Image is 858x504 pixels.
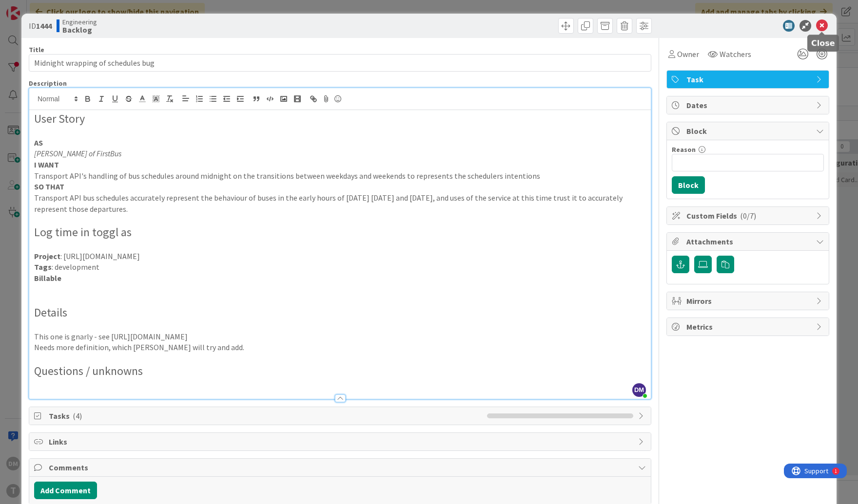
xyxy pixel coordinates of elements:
span: Task [686,74,811,85]
span: Watchers [720,48,751,60]
h2: Details [34,306,646,320]
strong: Project [34,251,60,261]
span: Description [29,79,67,88]
strong: AS [34,138,43,148]
p: : development [34,261,646,273]
span: Owner [677,48,699,60]
p: Transport API bus schedules accurately represent the behaviour of buses in the early hours of [DA... [34,192,646,214]
input: type card name here... [29,54,651,72]
p: This one is gnarly - see [URL][DOMAIN_NAME] [34,331,646,342]
h2: Log time in toggl as [34,225,646,240]
h5: Close [811,38,835,48]
strong: I WANT [34,160,59,169]
span: ID [29,20,52,32]
span: Custom Fields [686,210,811,222]
span: Comments [49,462,633,473]
button: Add Comment [34,482,97,499]
span: ( 4 ) [73,411,82,421]
span: Mirrors [686,295,811,307]
p: : [URL][DOMAIN_NAME] [34,251,646,262]
span: Support [20,1,44,13]
strong: Billable [34,273,61,283]
span: DM [632,383,646,397]
div: 1 [51,4,53,12]
h2: Questions / unknowns [34,364,646,378]
label: Title [29,45,44,54]
span: Attachments [686,236,811,247]
h2: User Story [34,112,646,126]
span: ( 0/7 ) [740,211,756,221]
span: Metrics [686,321,811,333]
span: Dates [686,99,811,111]
b: Backlog [62,26,97,34]
span: Tasks [49,410,482,422]
p: Transport API's handling of bus schedules around midnight on the transitions between weekdays and... [34,170,646,182]
button: Block [672,176,705,194]
strong: SO THAT [34,182,64,191]
em: [PERSON_NAME] of FirstBus [34,149,121,158]
span: Links [49,436,633,448]
span: Engineering [62,18,97,26]
p: Needs more definition, which [PERSON_NAME] will try and add. [34,342,646,353]
strong: Tags [34,262,52,272]
span: Block [686,125,811,137]
label: Reason [672,145,696,154]
b: 1444 [36,21,52,31]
